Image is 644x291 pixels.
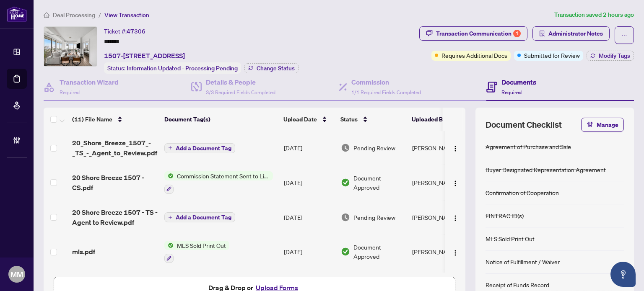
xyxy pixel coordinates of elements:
td: [PERSON_NAME] [409,165,472,201]
h4: Details & People [206,77,275,87]
span: home [44,12,49,18]
div: MLS Sold Print Out [486,234,535,243]
span: MM [10,268,23,280]
span: MLS Sold Print Out [174,241,229,250]
span: Status [340,115,358,124]
img: Logo [452,215,459,221]
img: Document Status [341,178,350,187]
button: Administrator Notes [532,26,610,41]
td: [DATE] [280,201,338,234]
span: 47306 [127,28,145,35]
span: Manage [597,118,618,131]
button: Modify Tags [587,51,634,61]
button: Change Status [244,63,299,73]
span: ellipsis [621,32,627,38]
span: Commission Statement Sent to Listing Brokerage [174,171,273,180]
span: Information Updated - Processing Pending [127,64,238,72]
img: Document Status [341,247,350,256]
button: Manage [581,118,624,132]
span: Add a Document Tag [176,145,231,151]
td: [DATE] [280,131,338,165]
span: Requires Additional Docs [441,51,507,60]
h4: Transaction Wizard [60,77,119,87]
button: Logo [449,245,462,258]
td: [PERSON_NAME] [409,234,472,270]
span: Administrator Notes [548,27,603,40]
button: Transaction Communication1 [419,26,527,41]
th: Upload Date [280,108,337,131]
div: Receipt of Funds Record [486,280,549,289]
img: Document Status [341,213,350,222]
span: plus [168,215,172,219]
span: Upload Date [283,115,317,124]
button: Logo [449,141,462,155]
td: [PERSON_NAME] [409,201,472,234]
span: mls.pdf [72,247,95,257]
span: Required [501,89,522,95]
img: IMG-W12275000_1.jpg [44,27,97,66]
div: Ticket #: [104,26,145,36]
span: View Transaction [104,11,149,19]
div: Buyer Designated Representation Agreement [486,165,606,174]
span: Modify Tags [599,53,630,59]
button: Add a Document Tag [164,142,235,153]
h4: Commission [351,77,421,87]
span: 20 Shore Breeze 1507 - TS - Agent to Review.pdf [72,207,158,227]
span: 3/3 Required Fields Completed [206,89,275,95]
div: 1 [513,30,521,37]
button: Open asap [610,262,636,287]
span: Pending Review [353,213,395,222]
li: / [99,10,101,20]
span: 20_Shore_Breeze_1507_-_TS_-_Agent_to_Review.pdf [72,138,158,158]
img: Logo [452,250,459,256]
span: 1/1 Required Fields Completed [351,89,421,95]
span: Change Status [257,65,295,71]
button: Add a Document Tag [164,143,235,153]
img: Logo [452,145,459,152]
button: Status IconMLS Sold Print Out [164,241,229,263]
button: Add a Document Tag [164,212,235,222]
img: Document Status [341,143,350,152]
th: Status [337,108,408,131]
span: 20 Shore Breeze 1507 - CS.pdf [72,173,158,193]
th: Document Tag(s) [161,108,280,131]
span: Document Approved [353,242,405,261]
div: Notice of Fulfillment / Waiver [486,257,560,266]
span: 1507-[STREET_ADDRESS] [104,51,185,61]
div: Confirmation of Cooperation [486,188,559,197]
td: [DATE] [280,165,338,201]
span: (11) File Name [72,115,112,124]
div: Status: [104,62,241,74]
button: Status IconCommission Statement Sent to Listing Brokerage [164,171,273,194]
span: Document Approved [353,173,405,192]
span: Add a Document Tag [176,214,231,220]
span: Deal Processing [53,11,95,19]
button: Logo [449,211,462,224]
span: Required [60,89,80,95]
th: (11) File Name [69,108,161,131]
td: [DATE] [280,234,338,270]
th: Uploaded By [408,108,471,131]
button: Logo [449,176,462,189]
img: Status Icon [164,241,174,250]
span: Document Checklist [486,119,562,131]
span: plus [168,146,172,150]
div: Agreement of Purchase and Sale [486,142,571,151]
button: Add a Document Tag [164,212,235,223]
img: Status Icon [164,171,174,180]
div: FINTRAC ID(s) [486,211,524,220]
article: Transaction saved 2 hours ago [554,10,634,20]
span: Pending Review [353,143,395,152]
img: Logo [452,180,459,187]
img: logo [7,6,27,22]
span: solution [539,31,545,36]
span: Submitted for Review [524,51,580,60]
h4: Documents [501,77,536,87]
div: Transaction Communication [436,27,521,40]
td: [PERSON_NAME] [409,131,472,165]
